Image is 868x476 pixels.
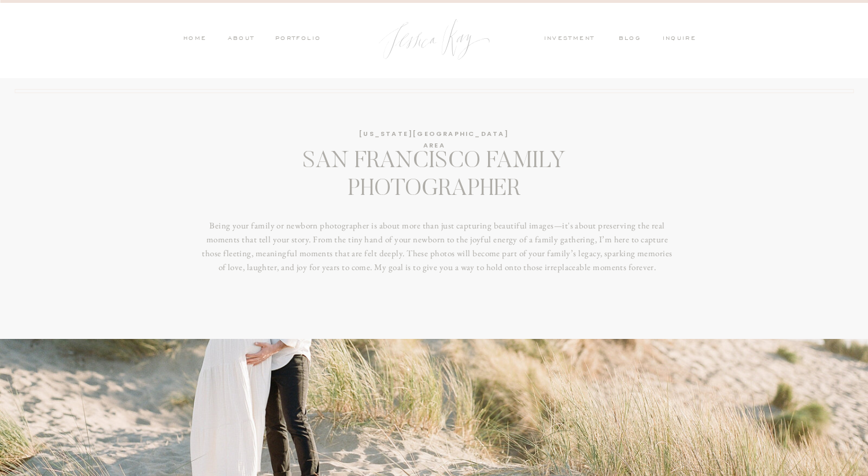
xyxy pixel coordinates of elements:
[207,148,662,209] h3: SAN FRANCISCO FAMILY PHOTOGRAPHER
[199,219,676,320] h3: Being your family or newborn photographer is about more than just capturing beautiful images—it's...
[663,34,702,45] a: inquire
[544,34,601,45] a: investment
[350,128,519,141] h3: [US_STATE][GEOGRAPHIC_DATA] area
[225,34,255,45] a: ABOUT
[183,34,207,45] a: HOME
[619,34,649,45] a: blog
[274,34,322,45] a: PORTFOLIO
